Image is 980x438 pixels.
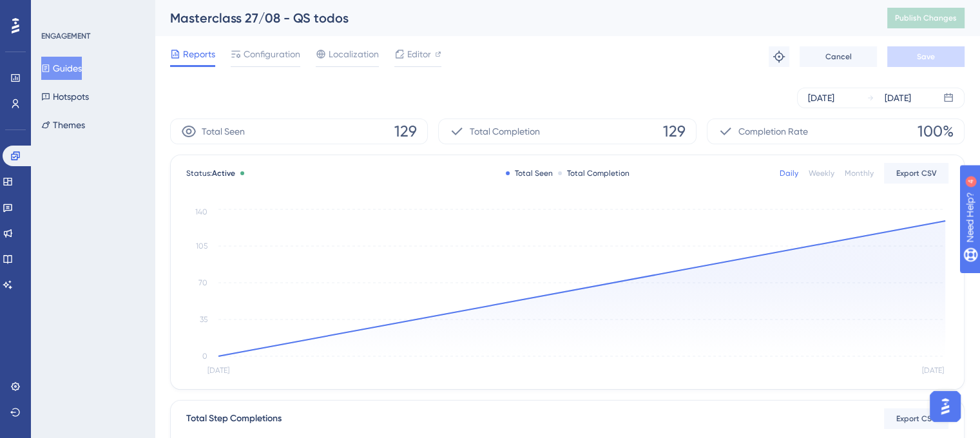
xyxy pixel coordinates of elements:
button: Hotspots [41,85,89,108]
span: Status: [186,168,235,178]
span: Export CSV [896,414,937,424]
button: Themes [41,113,85,137]
div: Weekly [809,168,834,178]
tspan: [DATE] [921,366,943,375]
span: Editor [407,46,431,62]
span: Total Seen [202,124,245,139]
tspan: 35 [200,315,207,324]
span: Export CSV [896,168,937,178]
span: Localization [329,46,379,62]
span: Configuration [244,46,300,62]
tspan: 0 [202,352,207,361]
div: Daily [780,168,798,178]
button: Cancel [800,46,877,67]
span: Total Completion [470,124,540,139]
span: 100% [918,121,954,142]
div: Total Completion [558,168,629,178]
button: Save [887,46,965,67]
tspan: 140 [195,207,207,216]
div: ENGAGEMENT [41,31,90,41]
span: Active [212,169,235,178]
div: [DATE] [885,90,911,106]
button: Guides [41,57,82,80]
span: 129 [663,121,686,142]
span: 129 [394,121,417,142]
div: Monthly [845,168,874,178]
span: Publish Changes [895,13,957,23]
div: Total Step Completions [186,411,282,426]
span: Cancel [825,52,852,62]
button: Publish Changes [887,8,965,28]
button: Export CSV [884,408,948,429]
tspan: 70 [198,278,207,287]
span: Completion Rate [738,124,808,139]
span: Need Help? [30,3,81,19]
tspan: 105 [196,242,207,251]
tspan: [DATE] [207,366,229,375]
div: [DATE] [808,90,834,106]
div: Total Seen [506,168,553,178]
div: Masterclass 27/08 - QS todos [170,9,855,27]
span: Save [917,52,935,62]
button: Export CSV [884,163,948,184]
span: Reports [183,46,215,62]
iframe: UserGuiding AI Assistant Launcher [926,387,965,426]
div: 4 [90,6,93,17]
